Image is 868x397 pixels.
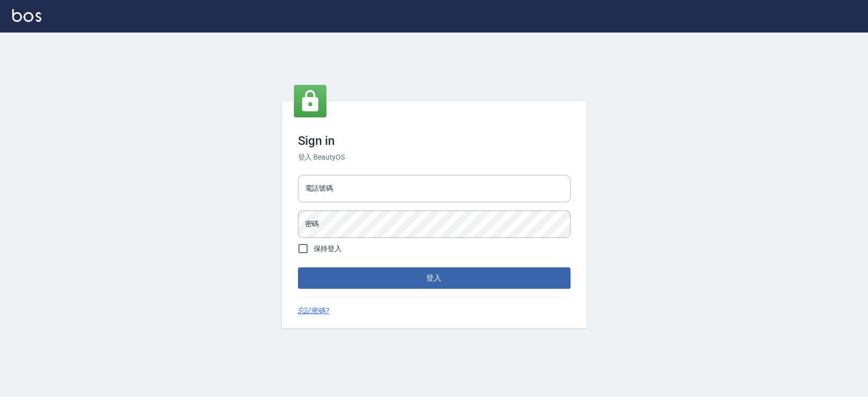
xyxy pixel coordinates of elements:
span: 保持登入 [314,243,342,254]
a: 忘記密碼? [298,306,330,316]
img: Logo [12,9,41,22]
button: 登入 [298,267,571,289]
h3: Sign in [298,134,571,148]
h6: 登入 BeautyOS [298,152,571,163]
